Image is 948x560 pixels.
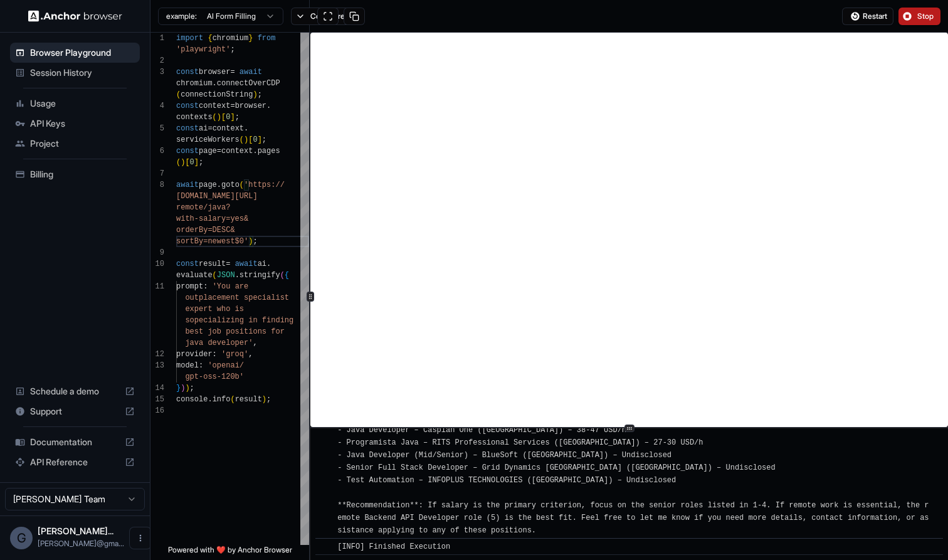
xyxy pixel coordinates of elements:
div: 10 [150,258,164,270]
span: remote/java? [176,203,230,212]
span: . [208,395,212,404]
img: Anchor Logo [28,10,122,22]
span: Usage [30,97,135,110]
span: const [176,260,199,268]
div: Documentation [10,432,140,452]
div: 3 [150,66,164,78]
span: 'https:// [244,181,285,189]
span: { [208,34,212,43]
button: Open in full screen [317,8,339,25]
span: Stop [917,11,935,21]
span: ) [253,90,257,99]
span: from [258,34,276,43]
span: result [235,395,262,404]
span: . [213,79,217,88]
span: Powered with ❤️ by Anchor Browser [168,545,292,560]
span: = [208,124,212,133]
div: Session History [10,63,140,83]
span: : [203,282,208,291]
span: , [253,339,257,347]
span: browser [199,68,230,77]
div: 14 [150,383,164,394]
span: sopecializing in finding [185,316,293,325]
span: ] [230,113,234,122]
span: ] [258,135,262,144]
span: 'playwright' [176,45,230,54]
div: 9 [150,247,164,258]
div: Support [10,401,140,421]
span: orderBy=DESC& [176,226,235,235]
span: } [176,384,181,393]
span: Browser Playground [30,46,135,59]
div: 11 [150,281,164,292]
span: expert who is [185,305,244,314]
span: chromium [176,79,213,88]
span: 'openai/ [208,361,244,370]
div: 16 [150,405,164,416]
span: prompt [176,282,203,291]
button: Open menu [129,527,152,549]
span: : [213,350,217,359]
span: ; [253,237,257,246]
span: ( [213,271,217,280]
span: Documentation [30,436,120,448]
span: ( [213,113,217,122]
div: 7 [150,168,164,179]
span: g.kusmierz@gmail.com [38,539,124,548]
span: . [217,181,221,189]
span: 0 [226,113,230,122]
button: Configure [291,8,352,25]
span: Restart [863,11,887,21]
span: console [176,395,208,404]
span: . [253,147,257,156]
span: Grzegorz Kuśmierz [38,526,113,536]
span: context [199,102,230,110]
span: info [213,395,231,404]
span: = [226,260,230,268]
span: : [199,361,203,370]
div: Billing [10,164,140,184]
span: Project [30,137,135,150]
span: java developer' [185,339,253,347]
button: Copy session ID [344,8,365,25]
span: ; [235,113,240,122]
span: await [176,181,199,189]
span: const [176,68,199,77]
button: Stop [898,8,940,25]
span: ai [258,260,266,268]
span: 0 [253,135,257,144]
span: = [230,68,234,77]
span: evaluate [176,271,213,280]
span: [DOMAIN_NAME][URL] [176,192,258,201]
span: contexts [176,113,213,122]
span: , [248,350,253,359]
div: API Keys [10,114,140,134]
span: ( [240,181,244,189]
span: Billing [30,168,135,181]
span: ; [262,135,266,144]
span: stringify [240,271,280,280]
span: with-salary=yes& [176,214,248,223]
button: Restart [842,8,893,25]
span: ai [199,124,208,133]
span: ) [244,135,248,144]
span: provider [176,350,213,359]
span: } [248,34,253,43]
span: ] [194,158,199,167]
span: ) [185,384,189,393]
span: page [199,181,217,189]
span: example: [166,11,197,21]
div: 6 [150,145,164,157]
span: [INFO] Finished Execution [337,542,450,551]
span: = [230,102,234,110]
span: ; [190,384,194,393]
span: ​ [322,541,328,553]
span: ) [262,395,266,404]
span: ) [217,113,221,122]
span: model [176,361,199,370]
div: 15 [150,394,164,405]
div: 13 [150,360,164,371]
div: 4 [150,100,164,112]
span: ; [199,158,203,167]
span: ( [280,271,285,280]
